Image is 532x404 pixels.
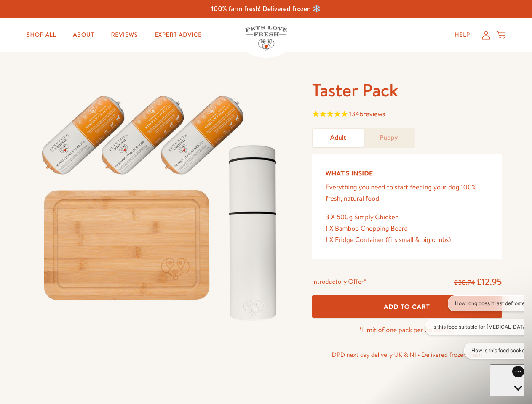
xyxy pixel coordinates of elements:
[4,24,117,40] button: Is this food suitable for [MEDICAL_DATA]?
[490,364,524,396] iframe: Gorgias live chat messenger
[66,27,101,43] a: About
[312,324,502,336] p: *Limit of one pack per household
[364,129,414,147] a: Puppy
[148,27,209,43] a: Expert Advice
[476,276,502,288] span: £12.95
[349,109,385,119] span: 1346 reviews
[421,295,524,366] iframe: Gorgias live chat conversation starters
[312,349,502,360] p: DPD next day delivery UK & NI • Delivered frozen fresh
[312,109,502,121] span: Rated 4.8 out of 5 stars 1346 reviews
[313,129,364,147] a: Adult
[312,79,502,102] h1: Taster Pack
[312,276,366,289] div: Introductory Offer*
[30,79,292,330] img: Taster Pack - Adult
[43,47,117,63] button: How is this food cooked?
[326,224,408,233] span: 1 X Bamboo Chopping Board
[448,27,477,43] a: Help
[454,278,475,287] s: £38.74
[326,182,489,205] p: Everything you need to start feeding your dog 100% fresh, natural food.
[104,27,144,43] a: Reviews
[326,212,489,223] div: 3 X 600g Simply Chicken
[326,168,489,179] h5: What’s Inside:
[363,109,385,119] span: reviews
[20,27,63,43] a: Shop All
[384,302,430,311] span: Add To Cart
[326,234,489,246] div: 1 X Fridge Container (fits small & big chubs)
[312,295,502,318] button: Add To Cart
[245,26,287,51] img: Pets Love Fresh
